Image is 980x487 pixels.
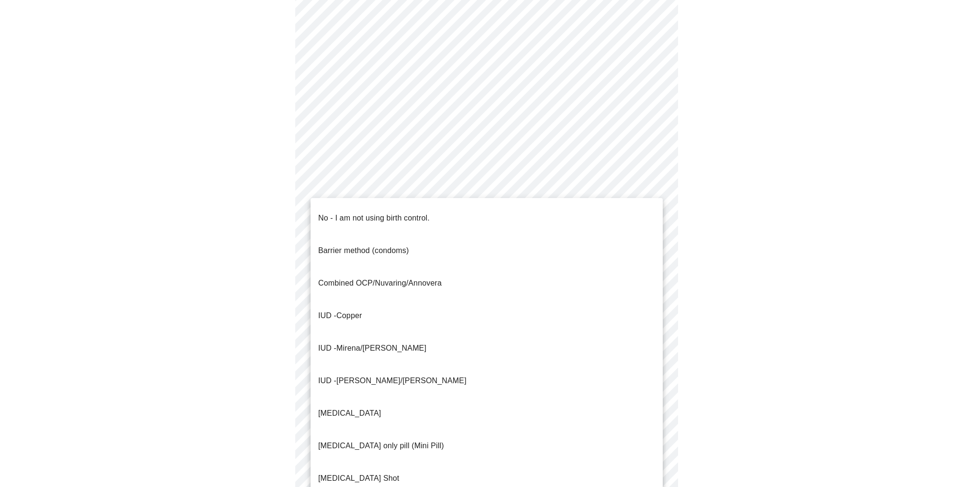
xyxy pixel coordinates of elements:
[336,344,426,352] span: Mirena/[PERSON_NAME]
[318,343,426,354] p: IUD -
[318,311,336,320] span: IUD -
[318,375,467,387] p: [PERSON_NAME]/[PERSON_NAME]
[318,212,430,224] p: No - I am not using birth control.
[318,473,399,484] p: [MEDICAL_DATA] Shot
[318,245,409,256] p: Barrier method (condoms)
[318,277,442,289] p: Combined OCP/Nuvaring/Annovera
[318,408,381,419] p: [MEDICAL_DATA]
[318,440,444,452] p: [MEDICAL_DATA] only pill (Mini Pill)
[318,376,336,385] span: IUD -
[318,310,362,321] p: Copper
